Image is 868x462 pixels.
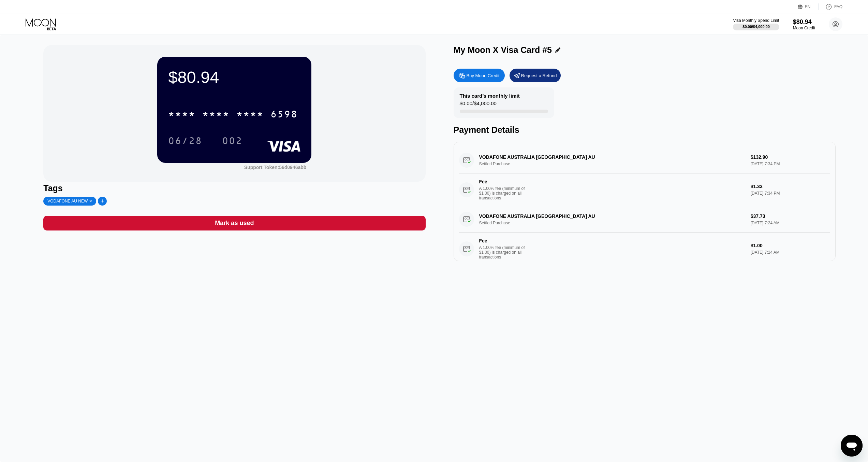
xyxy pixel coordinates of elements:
div: FAQ [834,4,842,9]
div: 6598 [270,110,298,121]
div: A 1.00% fee (minimum of $1.00) is charged on all transactions [479,186,530,200]
div: EN [805,4,811,9]
div: $0.00 / $4,000.00 [742,25,770,29]
div: Fee [479,179,527,184]
div: Mark as used [215,219,254,227]
div: 06/28 [168,136,202,147]
div: Visa Monthly Spend Limit [733,18,779,23]
div: EN [798,3,819,10]
div: VODAFONE AU NEW [47,199,88,204]
div: My Moon X Visa Card #5 [454,45,552,55]
div: A 1.00% fee (minimum of $1.00) is charged on all transactions [479,245,530,260]
div: Visa Monthly Spend Limit$0.00/$4,000.00 [733,18,779,30]
div: Mark as used [43,216,425,230]
div: $1.33 [751,184,830,189]
div: FAQ [819,3,842,10]
div: [DATE] 7:24 AM [751,250,830,255]
div: Buy Moon Credit [454,69,505,82]
div: Tags [43,183,425,193]
div: $0.00 / $4,000.00 [460,100,497,110]
div: FeeA 1.00% fee (minimum of $1.00) is charged on all transactions$1.33[DATE] 7:34 PM [459,173,830,206]
div: 06/28 [163,132,207,149]
div: Support Token: 56d0946abb [244,165,307,170]
div: Moon Credit [793,26,815,30]
div: Request a Refund [521,73,557,79]
div: This card’s monthly limit [460,93,520,99]
div: $80.94Moon Credit [793,18,815,30]
iframe: Button to launch messaging window [841,435,863,457]
div: Fee [479,238,527,243]
div: [DATE] 7:34 PM [751,191,830,196]
div: FeeA 1.00% fee (minimum of $1.00) is charged on all transactions$1.00[DATE] 7:24 AM [459,233,830,265]
div: Support Token:56d0946abb [244,165,307,170]
div: Buy Moon Credit [467,73,500,79]
div: $80.94 [168,68,300,87]
div: 002 [222,136,242,147]
div: Payment Details [454,125,836,135]
div: $1.00 [751,243,830,248]
div: $80.94 [793,18,815,26]
div: Request a Refund [510,69,561,82]
div: 002 [217,132,248,149]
